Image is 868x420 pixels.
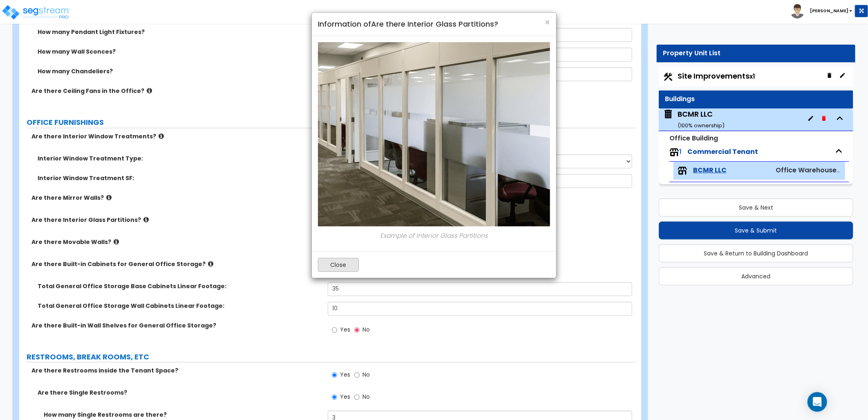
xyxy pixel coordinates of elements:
[318,19,550,29] h4: Information of Are there Interior Glass Partitions?
[545,16,550,28] span: ×
[318,42,560,226] img: 14_9ROFtkD.png
[545,18,550,27] button: Close
[318,258,359,272] button: Close
[808,392,827,412] div: Open Intercom Messenger
[380,231,488,240] i: Example of Interior Glass Partitions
